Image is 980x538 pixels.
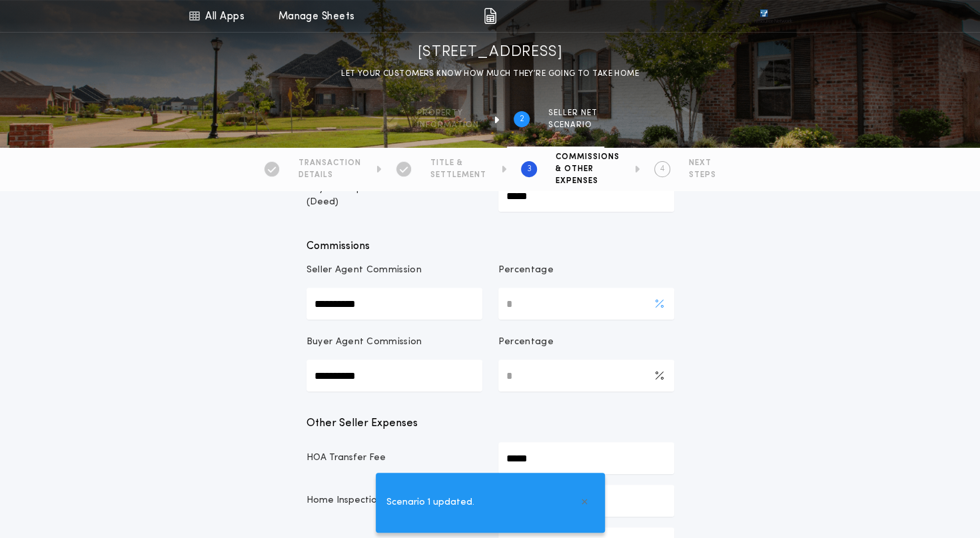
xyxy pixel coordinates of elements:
p: Percentage [498,264,554,277]
input: Seller Agent Commission [306,288,482,320]
p: HOA Transfer Fee [306,451,482,465]
span: Property [417,108,479,119]
h2: 3 [527,164,532,174]
span: EXPENSES [556,176,620,186]
p: Buyer Agent Commission [306,336,422,349]
p: Other Seller Expenses [306,415,674,431]
p: Seller Agent Commission [306,264,422,277]
input: Buyer Agent Commission [306,360,482,392]
img: img [484,8,496,24]
span: NEXT [689,158,716,168]
span: SETTLEMENT [430,170,486,180]
span: SCENARIO [548,120,598,131]
span: & OTHER [556,164,620,174]
input: Percentage [498,288,674,320]
p: City/Municipal Transfer Tax Amount (Deed) [306,182,482,209]
span: STEPS [689,170,716,180]
h2: 2 [520,114,524,125]
p: Commissions [306,238,674,254]
p: Percentage [498,336,554,349]
span: TITLE & [430,158,486,168]
span: COMMISSIONS [556,152,620,162]
span: DETAILS [298,170,361,180]
img: vs-icon [735,9,791,23]
span: information [417,120,479,131]
span: TRANSACTION [298,158,361,168]
span: Scenario 1 updated. [386,495,474,510]
span: SELLER NET [548,108,598,119]
h2: 4 [660,164,665,174]
h1: [STREET_ADDRESS] [418,42,563,63]
input: Percentage [498,360,674,392]
p: LET YOUR CUSTOMERS KNOW HOW MUCH THEY’RE GOING TO TAKE HOME [341,67,639,81]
